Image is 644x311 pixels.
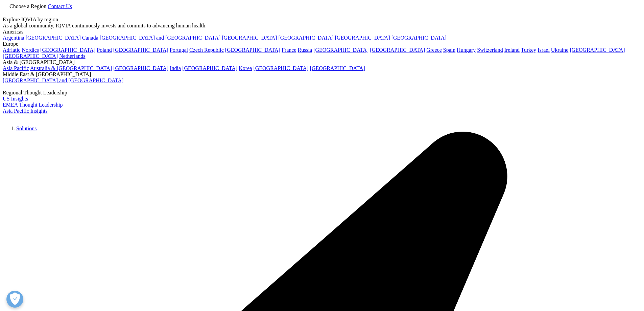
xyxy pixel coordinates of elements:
a: EMEA Thought Leadership [3,102,63,108]
div: As a global community, IQVIA continuously invests and commits to advancing human health. [3,23,641,29]
a: Ukraine [551,47,569,53]
a: Czech Republic [189,47,224,53]
a: [GEOGRAPHIC_DATA] [3,53,58,59]
a: Adriatic [3,47,20,53]
a: [GEOGRAPHIC_DATA] [310,65,365,71]
a: Australia & [GEOGRAPHIC_DATA] [30,65,112,71]
a: [GEOGRAPHIC_DATA] [335,35,390,41]
a: Korea [239,65,252,71]
div: Middle East & [GEOGRAPHIC_DATA] [3,71,641,77]
a: [GEOGRAPHIC_DATA] and [GEOGRAPHIC_DATA] [3,77,123,83]
button: 打开偏好 [6,291,23,308]
a: [GEOGRAPHIC_DATA] [113,65,168,71]
a: Turkey [521,47,536,53]
a: France [282,47,296,53]
a: [GEOGRAPHIC_DATA] [370,47,425,53]
a: Solutions [16,126,37,131]
a: [GEOGRAPHIC_DATA] [278,35,333,41]
a: Russia [298,47,312,53]
a: Hungary [457,47,476,53]
a: Spain [443,47,455,53]
div: Explore IQVIA by region [3,17,641,23]
a: Portugal [170,47,188,53]
a: [GEOGRAPHIC_DATA] [570,47,625,53]
a: Ireland [504,47,520,53]
a: [GEOGRAPHIC_DATA] [225,47,280,53]
a: Contact Us [48,3,72,9]
a: Argentina [3,35,24,41]
a: Netherlands [59,53,85,59]
a: Asia Pacific [3,65,29,71]
a: [GEOGRAPHIC_DATA] [40,47,95,53]
a: Switzerland [477,47,503,53]
a: India [170,65,181,71]
div: Asia & [GEOGRAPHIC_DATA] [3,59,641,65]
a: US Insights [3,96,28,102]
a: [GEOGRAPHIC_DATA] [26,35,81,41]
a: Poland [97,47,112,53]
a: Asia Pacific Insights [3,108,47,114]
div: Americas [3,29,641,35]
a: Greece [426,47,442,53]
a: Israel [538,47,550,53]
a: [GEOGRAPHIC_DATA] [313,47,368,53]
a: [GEOGRAPHIC_DATA] [253,65,308,71]
a: Canada [82,35,98,41]
a: [GEOGRAPHIC_DATA] [182,65,237,71]
a: [GEOGRAPHIC_DATA] [113,47,168,53]
div: Regional Thought Leadership [3,90,641,96]
div: Europe [3,41,641,47]
a: [GEOGRAPHIC_DATA] [391,35,447,41]
span: Choose a Region [9,3,46,9]
a: [GEOGRAPHIC_DATA] and [GEOGRAPHIC_DATA] [100,35,220,41]
a: [GEOGRAPHIC_DATA] [222,35,277,41]
a: Nordics [22,47,39,53]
